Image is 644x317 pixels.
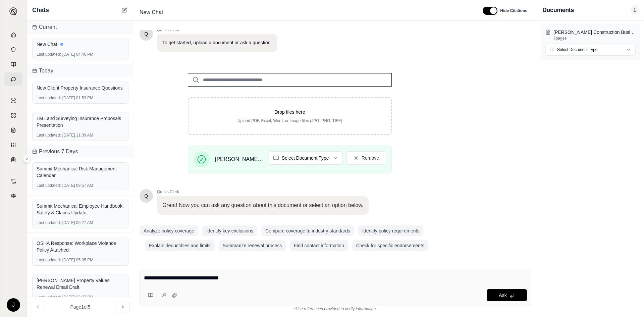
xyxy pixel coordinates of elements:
[162,201,363,209] p: Great! Now you can ask any question about this document or select an option below.
[140,306,531,312] div: *Use references provided to verify information.
[37,165,124,179] div: Summit Mechanical Risk Management Calendar
[4,94,22,107] a: Single Policy
[37,95,61,101] span: Last updated:
[37,52,61,57] span: Last updated:
[37,277,124,290] div: [PERSON_NAME] Property Values Renewal Email Draft
[37,220,61,225] span: Last updated:
[9,7,17,15] img: Expand sidebar
[37,115,124,128] div: LM Land Surveying Insurance Proposals Presentation
[162,39,272,46] p: To get started, upload a document or ask a question.
[140,225,198,236] button: Analyze policy coverage
[37,220,124,225] div: [DATE] 09:27 AM
[37,203,124,216] div: Summit Mechanical Employee Handbook: Safety & Claims Update
[4,189,22,203] a: Legal Search Engine
[37,95,124,101] div: [DATE] 01:53 PM
[27,20,134,34] div: Current
[37,41,124,48] div: New Chat
[352,240,428,251] button: Check for specific endorsements
[631,5,639,15] span: 1
[215,155,263,163] span: [PERSON_NAME] Construction Business Auto Proposal.pdf
[4,43,22,56] a: Documents Vault
[553,36,636,41] p: 7 pages
[145,193,148,199] span: Hello
[7,5,20,18] button: Expand sidebar
[4,72,22,86] a: Chat
[202,225,257,236] button: Identify key exclusions
[37,295,124,300] div: [DATE] 02:07 PM
[32,5,49,15] span: Chats
[37,85,124,91] div: New Client Property Insurance Questions
[37,240,124,253] div: OSHA Response: Workplace Violence Policy Attached
[500,8,527,13] span: Hide Citations
[542,5,574,15] h3: Documents
[4,138,22,152] a: Custom Report
[487,289,527,301] button: Ask
[545,29,636,41] button: [PERSON_NAME] Construction Business Auto Proposal.pdf7pages
[261,225,354,236] button: Compare coverage to industry standards
[145,31,148,37] span: Hello
[37,257,124,263] div: [DATE] 05:05 PM
[157,189,369,195] span: Qumis Clerk
[137,7,166,18] span: New Chat
[37,257,61,263] span: Last updated:
[346,151,386,165] button: Remove
[37,295,61,300] span: Last updated:
[120,6,128,14] button: New Chat
[358,225,423,236] button: Identify policy requirements
[199,109,380,115] p: Drop files here
[4,58,22,71] a: Prompt Library
[145,240,215,251] button: Explain deductibles and limits
[499,293,506,298] span: Ask
[37,183,61,188] span: Last updated:
[553,29,636,36] p: Cassel Construction Business Auto Proposal.pdf
[37,183,124,188] div: [DATE] 09:57 AM
[4,28,22,42] a: Home
[23,155,31,163] button: Expand sidebar
[7,298,20,312] div: J
[27,145,134,158] div: Previous 7 Days
[137,7,475,18] div: Edit Title
[219,240,286,251] button: Summarize renewal process
[290,240,348,251] button: Find contact information
[199,118,380,123] p: Upload PDF, Excel, Word, or image files (JPG, PNG, TIFF)
[70,304,91,310] span: Page 1 of 5
[27,64,134,77] div: Today
[4,174,22,188] a: Contract Analysis
[37,133,61,138] span: Last updated:
[37,52,124,57] div: [DATE] 04:46 PM
[4,109,22,122] a: Policy Comparisons
[37,133,124,138] div: [DATE] 11:09 AM
[4,153,22,166] a: Coverage Table
[4,123,22,137] a: Claim Coverage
